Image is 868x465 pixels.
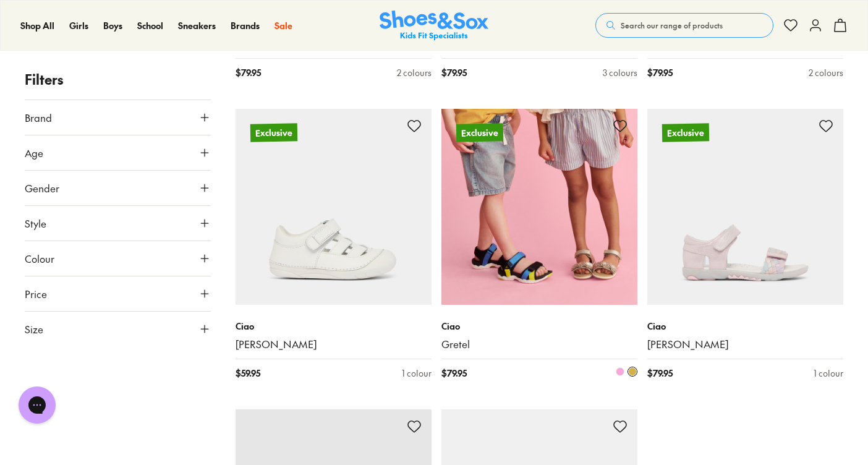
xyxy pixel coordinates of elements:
[178,19,216,32] span: Sneakers
[236,109,432,305] a: Exclusive
[25,206,211,241] button: Style
[25,110,52,125] span: Brand
[25,171,211,205] button: Gender
[137,19,163,32] a: School
[25,322,43,336] span: Size
[380,11,488,41] img: SNS_Logo_Responsive.svg
[441,338,637,351] a: Gretel
[20,19,54,32] span: Shop All
[25,312,211,346] button: Size
[137,19,163,32] span: School
[25,241,211,276] button: Colour
[397,66,432,79] div: 2 colours
[25,145,43,160] span: Age
[20,19,54,32] a: Shop All
[603,66,637,79] div: 3 colours
[814,367,843,380] div: 1 colour
[25,100,211,135] button: Brand
[274,19,292,32] a: Sale
[12,382,62,428] iframe: Gorgias live chat messenger
[25,251,54,266] span: Colour
[69,19,88,32] a: Girls
[25,286,47,301] span: Price
[25,276,211,311] button: Price
[25,135,211,170] button: Age
[441,66,467,79] span: $ 79.95
[231,19,260,32] span: Brands
[456,123,503,143] p: Exclusive
[103,19,122,32] a: Boys
[25,181,59,195] span: Gender
[236,320,432,333] p: Ciao
[25,216,46,231] span: Style
[250,124,297,142] p: Exclusive
[236,66,261,79] span: $ 79.95
[662,124,709,142] p: Exclusive
[809,66,843,79] div: 2 colours
[647,338,843,351] a: [PERSON_NAME]
[647,320,843,333] p: Ciao
[236,338,432,351] a: [PERSON_NAME]
[380,11,488,41] a: Shoes & Sox
[441,109,637,305] a: Exclusive
[647,109,843,305] a: Exclusive
[231,19,260,32] a: Brands
[274,19,292,32] span: Sale
[25,69,211,90] p: Filters
[69,19,88,32] span: Girls
[402,367,432,380] div: 1 colour
[178,19,216,32] a: Sneakers
[647,367,673,380] span: $ 79.95
[441,367,467,380] span: $ 79.95
[441,320,637,333] p: Ciao
[595,13,773,38] button: Search our range of products
[621,20,723,31] span: Search our range of products
[647,66,673,79] span: $ 79.95
[236,367,260,380] span: $ 59.95
[103,19,122,32] span: Boys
